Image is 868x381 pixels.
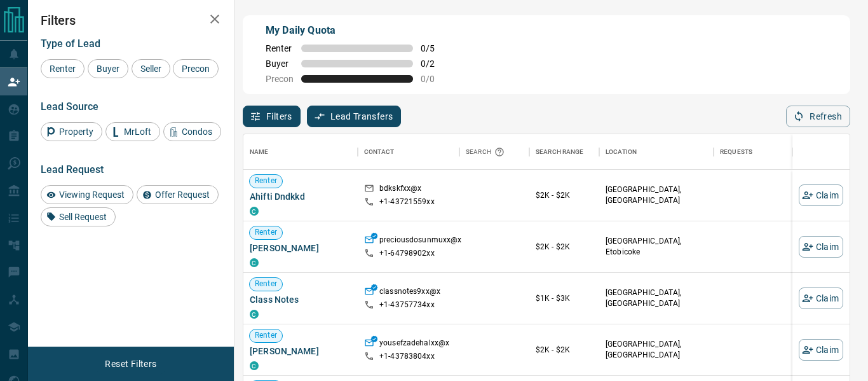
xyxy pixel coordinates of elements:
p: +1- 64798902xx [379,248,435,259]
span: Property [55,127,98,137]
p: [GEOGRAPHIC_DATA], [GEOGRAPHIC_DATA] [606,339,707,361]
div: Condos [163,122,221,141]
span: Sell Request [55,212,111,222]
p: classnotes9xx@x [379,286,440,300]
div: Search Range [536,134,584,170]
span: Type of Lead [41,38,100,50]
p: My Daily Quota [266,23,449,38]
span: 0 / 5 [421,43,449,53]
p: yousefzadehalxx@x [379,338,449,351]
p: +1- 43721559xx [379,197,435,207]
div: Buyer [88,59,128,78]
div: Name [243,134,358,170]
button: Refresh [786,106,850,127]
button: Lead Transfers [307,106,402,127]
span: MrLoft [119,127,156,137]
div: Location [606,134,637,170]
span: Precon [177,64,214,74]
span: Offer Request [151,190,214,200]
p: $2K - $2K [536,344,593,356]
div: condos.ca [250,207,259,216]
div: Contact [358,134,459,170]
button: Claim [799,287,843,309]
span: Precon [266,74,294,84]
span: 0 / 0 [421,74,449,84]
div: Location [599,134,714,170]
div: Requests [720,134,752,170]
div: Contact [364,134,394,170]
span: Lead Request [41,163,104,176]
div: Seller [132,59,170,78]
button: Reset Filters [97,353,165,375]
span: 0 / 2 [421,59,449,69]
button: Claim [799,236,843,258]
span: Ahifti Dndkkd [250,190,351,203]
div: Offer Request [137,185,219,204]
p: $2K - $2K [536,190,593,201]
button: Claim [799,339,843,361]
span: [PERSON_NAME] [250,242,351,254]
div: Viewing Request [41,185,133,204]
button: Filters [243,106,301,127]
div: Name [250,134,269,170]
span: Buyer [92,64,124,74]
div: Renter [41,59,85,78]
span: Renter [250,330,282,341]
span: Lead Source [41,100,98,113]
p: preciousdosunmuxx@x [379,235,461,248]
p: bdkskfxx@x [379,183,421,197]
h2: Filters [41,13,221,28]
span: Class Notes [250,293,351,306]
div: MrLoft [105,122,160,141]
div: Property [41,122,102,141]
p: +1- 43757734xx [379,300,435,310]
p: [GEOGRAPHIC_DATA], [GEOGRAPHIC_DATA] [606,184,707,206]
div: Sell Request [41,207,116,226]
p: $2K - $2K [536,241,593,253]
p: [GEOGRAPHIC_DATA], Etobicoke [606,236,707,258]
button: Claim [799,184,843,206]
span: Condos [177,127,217,137]
span: Buyer [266,59,294,69]
span: Seller [136,64,166,74]
div: Requests [714,134,828,170]
div: Search [466,134,508,170]
div: Precon [173,59,219,78]
p: +1- 43783804xx [379,351,435,362]
div: condos.ca [250,361,259,370]
span: [PERSON_NAME] [250,345,351,357]
div: condos.ca [250,258,259,267]
span: Viewing Request [55,190,129,200]
span: Renter [266,43,294,53]
p: [GEOGRAPHIC_DATA], [GEOGRAPHIC_DATA] [606,287,707,309]
span: Renter [250,176,282,186]
div: condos.ca [250,310,259,319]
p: $1K - $3K [536,293,593,304]
span: Renter [45,64,80,74]
span: Renter [250,227,282,238]
div: Search Range [529,134,599,170]
span: Renter [250,279,282,289]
